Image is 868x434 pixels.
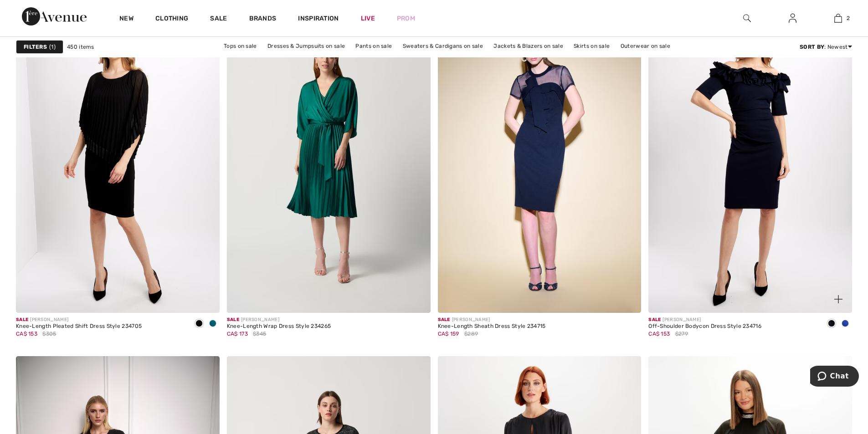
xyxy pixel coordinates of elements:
[210,15,227,24] a: Sale
[398,40,488,52] a: Sweaters & Cardigans on sale
[675,330,688,338] span: $279
[16,331,37,337] span: CA$ 153
[825,317,838,332] div: Midnight Blue
[155,15,188,24] a: Clothing
[219,40,262,52] a: Tops on sale
[569,40,614,52] a: Skirts on sale
[119,15,134,24] a: New
[838,317,852,332] div: Royal Sapphire 163
[438,317,450,322] span: Sale
[42,330,56,338] span: $305
[192,317,206,332] div: Black
[800,43,852,51] div: : Newest
[16,317,142,323] div: [PERSON_NAME]
[616,40,675,52] a: Outerwear on sale
[253,330,266,338] span: $345
[743,13,751,24] img: search the website
[22,7,87,26] img: 1ère Avenue
[206,317,220,332] div: Alpine green
[16,323,142,330] div: Knee-Length Pleated Shift Dress Style 234705
[67,43,94,51] span: 450 items
[648,323,761,330] div: Off-Shoulder Bodycon Dress Style 234716
[263,40,349,52] a: Dresses & Jumpsuits on sale
[816,13,860,24] a: 2
[227,317,331,323] div: [PERSON_NAME]
[834,295,842,303] img: plus_v2.svg
[464,330,478,338] span: $289
[834,13,842,24] img: My Bag
[789,13,796,24] img: My Info
[648,317,761,323] div: [PERSON_NAME]
[489,40,568,52] a: Jackets & Blazers on sale
[438,331,459,337] span: CA$ 159
[438,317,546,323] div: [PERSON_NAME]
[227,331,248,337] span: CA$ 173
[227,317,239,322] span: Sale
[351,40,396,52] a: Pants on sale
[227,8,431,313] img: Knee-Length Wrap Dress Style 234265. True Emerald
[49,43,56,51] span: 1
[16,8,220,313] img: Knee-Length Pleated Shift Dress Style 234705. Black
[249,15,277,24] a: Brands
[648,317,661,322] span: Sale
[24,43,47,51] strong: Filters
[648,8,852,313] img: Off-Shoulder Bodycon Dress Style 234716. Midnight Blue
[438,8,642,313] img: Knee-Length Sheath Dress Style 234715. Midnight Blue
[810,366,859,388] iframe: Opens a widget where you can chat to one of our agents
[298,15,339,24] span: Inspiration
[847,14,850,22] span: 2
[800,44,824,50] strong: Sort By
[16,317,28,322] span: Sale
[648,331,670,337] span: CA$ 153
[781,13,804,24] a: Sign In
[227,323,331,330] div: Knee-Length Wrap Dress Style 234265
[438,323,546,330] div: Knee-Length Sheath Dress Style 234715
[397,14,415,23] a: Prom
[361,14,375,23] a: Live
